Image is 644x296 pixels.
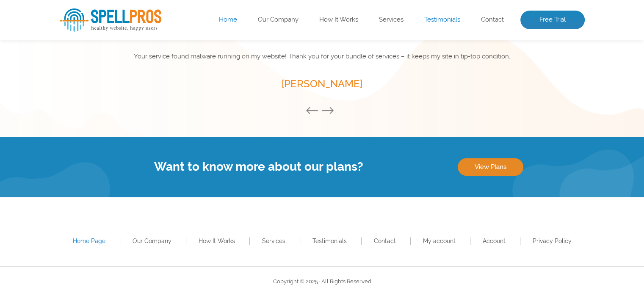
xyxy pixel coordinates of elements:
p: Enter your website’s URL to see spelling mistakes, broken links and more [60,72,362,100]
input: Enter Your URL [60,106,293,129]
span: Copyright © 2025 · All Rights Reserved [273,278,371,285]
img: Free Webiste Analysis [377,49,546,56]
a: View Plans [458,158,523,176]
img: Free Webiste Analysis [375,28,585,172]
a: Free Trial [520,11,585,29]
img: SpellPros [60,8,161,32]
a: Testimonials [312,238,347,244]
nav: Footer Primary Menu [60,235,585,247]
h1: Website Analysis [60,34,362,64]
a: Account [483,238,506,244]
button: Scan Website [60,137,135,158]
a: Our Company [133,238,171,244]
a: How It Works [319,16,358,24]
a: Home Page [73,238,105,244]
h4: Want to know more about our plans? [60,160,458,174]
button: Next [321,106,338,116]
a: Services [262,238,285,244]
a: Testimonials [424,16,460,24]
button: Previous [306,106,323,116]
a: How It Works [199,238,235,244]
a: My account [423,238,456,244]
span: Free [60,34,113,64]
a: Contact [481,16,504,24]
a: Home [219,16,237,24]
a: Our Company [258,16,299,24]
a: Contact [374,238,396,244]
a: Services [379,16,404,24]
a: Privacy Policy [533,238,572,244]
